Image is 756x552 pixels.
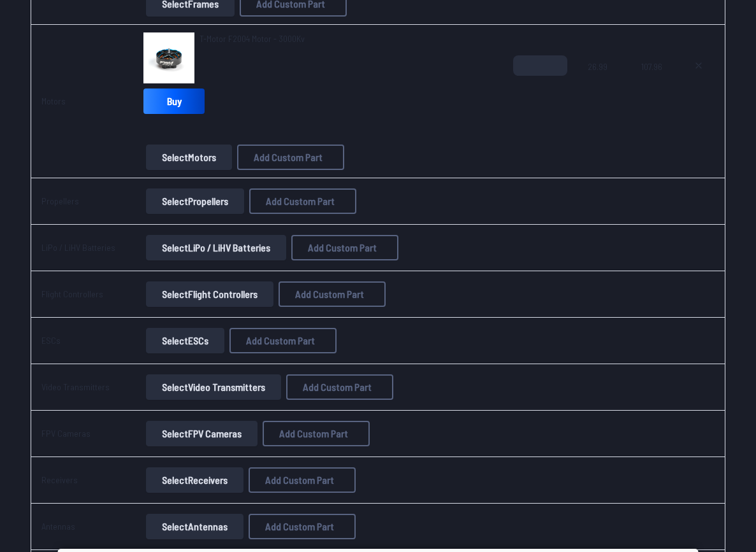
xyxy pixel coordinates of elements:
button: SelectESCs [146,328,224,353]
a: SelectLiPo / LiHV Batteries [143,235,289,260]
button: SelectVideo Transmitters [146,374,281,400]
a: SelectFlight Controllers [143,281,276,307]
a: Antennas [41,521,75,532]
a: SelectPropellers [143,188,247,214]
button: SelectReceivers [146,467,244,493]
span: Add Custom Part [266,196,335,206]
button: Add Custom Part [263,421,370,446]
button: Add Custom Part [229,328,337,353]
button: SelectMotors [146,145,232,170]
a: Buy [143,88,205,114]
span: Add Custom Part [265,521,334,532]
a: Video Transmitters [41,381,110,392]
button: SelectPropellers [146,188,244,214]
span: Add Custom Part [295,289,364,299]
span: Add Custom Part [303,382,372,392]
span: Add Custom Part [265,475,334,485]
span: 107.96 [641,55,662,117]
button: Add Custom Part [279,281,386,307]
button: Add Custom Part [291,235,398,260]
a: FPV Cameras [41,428,91,439]
button: SelectAntennas [146,514,244,539]
a: SelectAntennas [143,514,246,539]
a: SelectVideo Transmitters [143,374,284,400]
a: ESCs [41,335,61,346]
a: SelectMotors [143,145,235,170]
a: Motors [41,96,66,106]
button: SelectFPV Cameras [146,421,258,446]
button: SelectFlight Controllers [146,281,273,307]
a: SelectReceivers [143,467,246,493]
button: Add Custom Part [249,514,356,539]
span: 26.99 [588,55,621,117]
button: Add Custom Part [286,374,393,400]
a: Flight Controllers [41,288,103,299]
a: T-Motor F2004 Motor - 3000Kv [200,32,305,45]
span: Add Custom Part [279,428,348,439]
a: SelectFPV Cameras [143,421,260,446]
span: Add Custom Part [308,243,377,253]
button: Add Custom Part [237,145,344,170]
a: SelectESCs [143,328,227,353]
span: Add Custom Part [254,152,323,162]
a: Propellers [41,195,79,206]
span: T-Motor F2004 Motor - 3000Kv [200,33,305,44]
button: SelectLiPo / LiHV Batteries [146,235,286,260]
button: Add Custom Part [249,188,356,214]
img: image [143,32,194,83]
span: Add Custom Part [246,336,315,346]
button: Add Custom Part [249,467,356,493]
a: Receivers [41,474,78,485]
a: LiPo / LiHV Batteries [41,242,115,253]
